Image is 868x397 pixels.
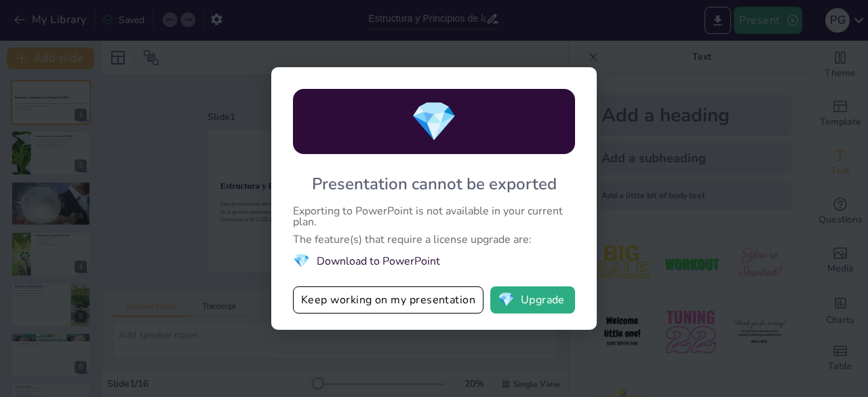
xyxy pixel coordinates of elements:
[293,252,575,270] li: Download to PowerPoint
[293,206,575,227] div: Exporting to PowerPoint is not available in your current plan.
[498,293,515,307] span: diamond
[293,286,484,314] button: Keep working on my presentation
[410,96,458,148] span: diamond
[293,234,575,245] div: The feature(s) that require a license upgrade are:
[490,286,575,314] button: diamondUpgrade
[312,173,557,195] div: Presentation cannot be exported
[293,252,310,270] span: diamond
